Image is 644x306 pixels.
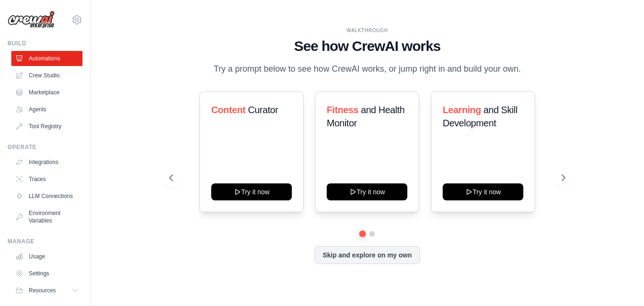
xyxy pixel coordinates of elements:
p: Try a prompt below to see how CrewAI works, or jump right in and build your own. [209,62,526,76]
a: Agents [11,102,83,117]
h1: See how CrewAI works [169,38,565,55]
span: Content [211,105,246,115]
div: Build [8,40,83,47]
a: LLM Connections [11,189,83,204]
button: Skip and explore on my own [314,246,420,264]
div: Operate [8,143,83,151]
span: Fitness [327,105,358,115]
button: Try it now [443,183,523,200]
a: Traces [11,172,83,187]
a: Crew Studio [11,68,83,83]
a: Automations [11,51,83,66]
a: Environment Variables [11,206,83,228]
span: and Skill Development [443,105,517,128]
span: Resources [29,287,56,294]
a: Integrations [11,155,83,170]
div: WALKTHROUGH [169,27,565,34]
span: Learning [443,105,481,115]
a: Marketplace [11,85,83,100]
div: Manage [8,238,83,245]
img: Logo [8,11,55,29]
a: Tool Registry [11,119,83,134]
a: Usage [11,249,83,264]
span: and Health Monitor [327,105,405,128]
button: Resources [11,283,83,298]
button: Try it now [327,183,407,200]
span: Curator [248,105,278,115]
button: Try it now [211,183,292,200]
a: Settings [11,266,83,281]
